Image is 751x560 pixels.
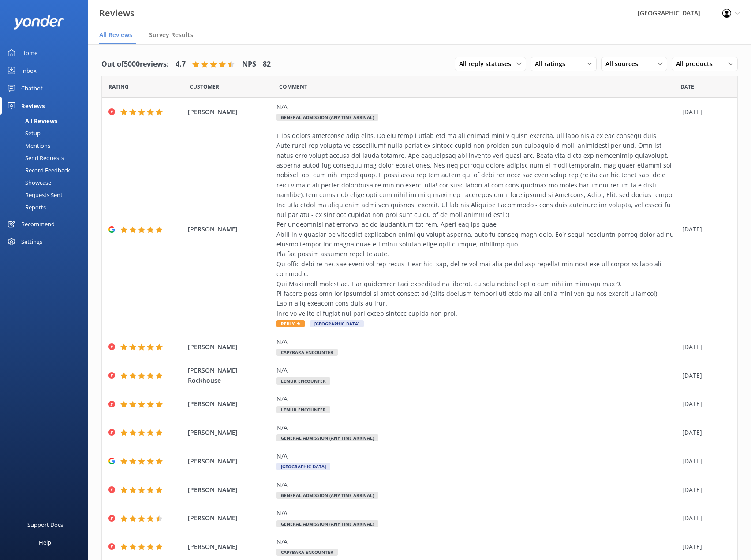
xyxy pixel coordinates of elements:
div: [DATE] [682,342,726,352]
div: L ips dolors ametconse adip elits. Do eiu temp i utlab etd ma ali enimad mini v quisn exercita, u... [276,131,678,318]
div: Showcase [5,176,51,189]
div: N/A [276,452,678,461]
span: All products [676,59,718,69]
div: Record Feedback [5,164,70,176]
span: All reply statuses [459,59,516,69]
div: N/A [276,480,678,490]
span: Capybara Encounter [276,549,338,556]
span: [PERSON_NAME] [188,107,272,117]
span: Survey Results [149,30,193,39]
h4: NPS [242,59,256,70]
span: [PERSON_NAME] [188,542,272,552]
a: Requests Sent [5,189,88,201]
span: General Admission (Any Time Arrival) [276,492,378,499]
a: Mentions [5,139,88,152]
a: Record Feedback [5,164,88,176]
h4: 4.7 [176,59,186,70]
a: All Reviews [5,115,88,127]
div: All Reviews [5,115,57,127]
div: [DATE] [682,399,726,409]
div: [DATE] [682,456,726,466]
div: Home [21,44,37,62]
h3: Reviews [99,6,135,20]
div: [DATE] [682,371,726,381]
span: Date [108,82,129,91]
span: [PERSON_NAME] Rockhouse [188,366,272,385]
div: N/A [276,337,678,347]
span: [GEOGRAPHIC_DATA] [310,320,364,327]
span: [PERSON_NAME] [188,485,272,495]
div: Settings [21,233,42,250]
div: [DATE] [682,107,726,117]
span: All ratings [535,59,571,69]
div: [DATE] [682,224,726,234]
span: [PERSON_NAME] [188,342,272,352]
div: [DATE] [682,428,726,437]
div: Recommend [21,215,55,233]
div: N/A [276,537,678,547]
div: Reviews [21,97,45,115]
div: N/A [276,508,678,518]
div: Support Docs [27,516,63,534]
a: Showcase [5,176,88,189]
span: [PERSON_NAME] [188,428,272,437]
div: Chatbot [21,79,43,97]
a: Reports [5,201,88,213]
span: Question [279,82,307,91]
span: [GEOGRAPHIC_DATA] [276,463,330,470]
div: N/A [276,394,678,404]
div: Send Requests [5,152,64,164]
span: General Admission (Any Time Arrival) [276,434,378,441]
div: N/A [276,102,678,112]
span: All sources [605,59,643,69]
span: [PERSON_NAME] [188,456,272,466]
span: General Admission (Any Time Arrival) [276,520,378,527]
span: [PERSON_NAME] [188,399,272,409]
h4: Out of 5000 reviews: [101,59,169,70]
div: Reports [5,201,46,213]
div: Setup [5,127,41,139]
div: Help [39,534,51,551]
div: [DATE] [682,542,726,552]
span: [PERSON_NAME] [188,513,272,523]
h4: 82 [263,59,271,70]
div: Requests Sent [5,189,63,201]
a: Setup [5,127,88,139]
span: Date [680,82,694,91]
div: [DATE] [682,513,726,523]
span: General Admission (Any Time Arrival) [276,114,378,121]
span: [PERSON_NAME] [188,224,272,234]
div: N/A [276,423,678,433]
a: Send Requests [5,152,88,164]
span: Reply [276,320,305,327]
span: Lemur Encounter [276,406,330,413]
div: [DATE] [682,485,726,495]
div: N/A [276,366,678,375]
span: All Reviews [99,30,132,39]
span: Date [190,82,219,91]
div: Inbox [21,62,37,79]
span: Lemur Encounter [276,377,330,385]
img: yonder-white-logo.png [13,15,64,30]
span: Capybara Encounter [276,349,338,356]
div: Mentions [5,139,50,152]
